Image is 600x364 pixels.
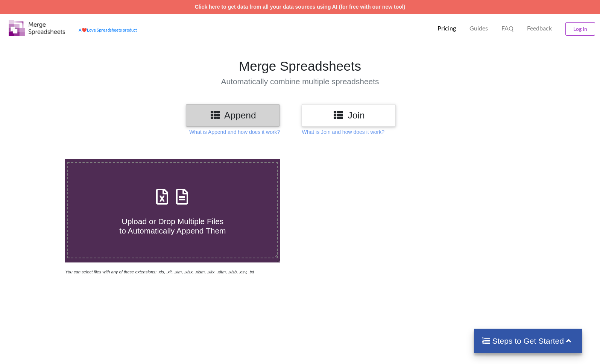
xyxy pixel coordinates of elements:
[437,24,456,32] p: Pricing
[191,110,274,121] h3: Append
[9,20,65,36] img: Logo.png
[527,25,552,31] span: Feedback
[119,217,226,235] span: Upload or Drop Multiple Files to Automatically Append Them
[469,24,488,32] p: Guides
[79,27,137,32] a: AheartLove Spreadsheets product
[195,4,406,10] a: Click here to get data from all your data sources using AI (for free with our new tool)
[82,27,87,32] span: heart
[307,110,390,121] h3: Join
[482,336,574,346] h4: Steps to Get Started
[65,270,254,274] i: You can select files with any of these extensions: .xls, .xlt, .xlm, .xlsx, .xlsm, .xltx, .xltm, ...
[565,22,595,36] button: Log In
[189,128,280,136] p: What is Append and how does it work?
[501,24,513,32] p: FAQ
[302,128,384,136] p: What is Join and how does it work?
